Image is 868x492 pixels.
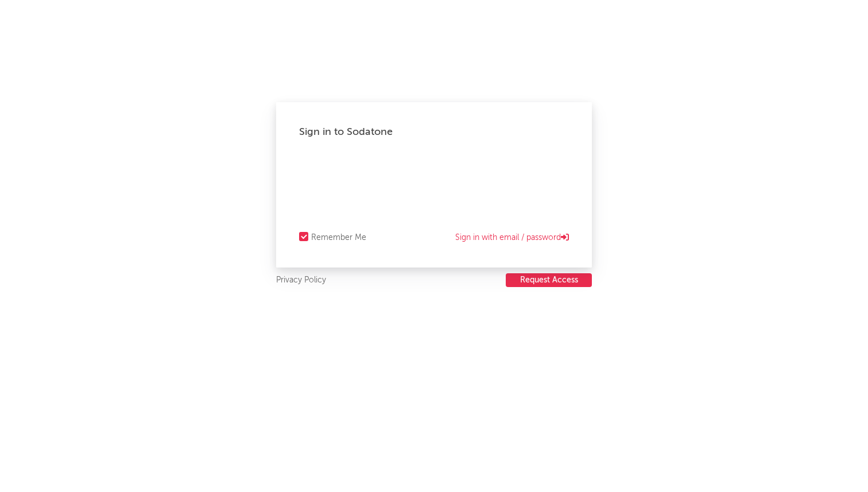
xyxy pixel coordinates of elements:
div: Remember Me [311,231,366,245]
a: Sign in with email / password [455,231,569,245]
button: Request Access [506,273,592,287]
div: Sign in to Sodatone [299,125,569,139]
a: Request Access [506,273,592,288]
a: Privacy Policy [276,273,326,288]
